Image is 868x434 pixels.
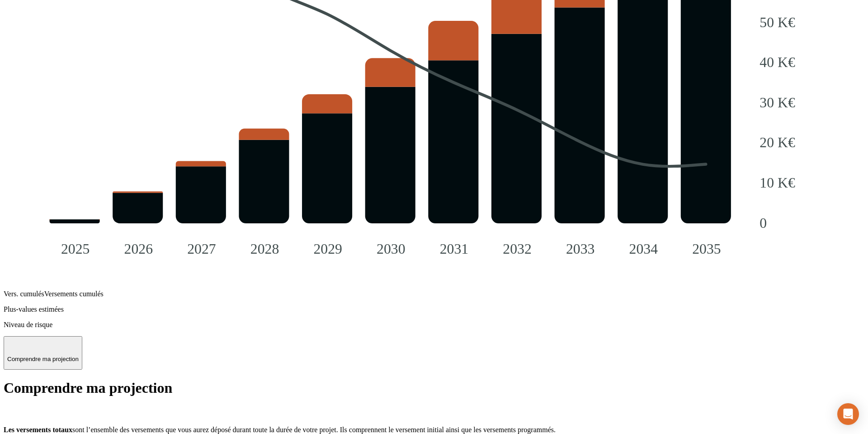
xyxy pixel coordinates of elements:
[440,241,468,256] tspan: 2031
[313,241,342,256] tspan: 2029
[4,380,864,396] h1: Comprendre ma projection
[4,426,72,434] span: Les versements totaux
[759,215,767,231] tspan: 0
[124,241,153,256] tspan: 2026
[187,241,216,256] tspan: 2027
[250,241,279,256] tspan: 2028
[4,321,864,329] p: Niveau de risque
[44,290,104,298] span: Versements cumulés
[72,426,556,434] span: sont l’ensemble des versements que vous aurez déposé durant toute la durée de votre projet. Ils c...
[837,403,859,425] div: Open Intercom Messenger
[629,241,658,256] tspan: 2034
[4,336,82,370] button: Comprendre ma projection
[759,135,795,150] tspan: 20 K€
[759,174,795,190] tspan: 10 K€
[759,14,795,30] tspan: 50 K€
[759,54,795,70] tspan: 40 K€
[61,241,90,256] tspan: 2025
[4,290,44,298] span: Vers. cumulés
[692,241,721,256] tspan: 2035
[759,94,795,110] tspan: 30 K€
[4,305,864,313] p: Plus-values estimées
[566,241,594,256] tspan: 2033
[377,241,405,256] tspan: 2030
[503,241,531,256] tspan: 2032
[7,356,79,362] p: Comprendre ma projection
